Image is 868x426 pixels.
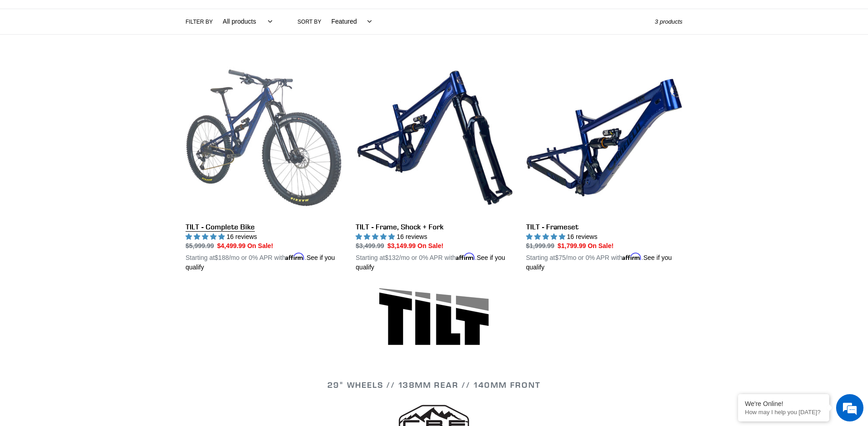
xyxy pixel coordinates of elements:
label: Filter by [186,18,213,26]
p: How may I help you today? [745,409,822,416]
label: Sort by [298,18,321,26]
div: We're Online! [745,400,822,407]
span: 29" WHEELS // 138mm REAR // 140mm FRONT [327,380,540,390]
span: 3 products [655,18,682,25]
